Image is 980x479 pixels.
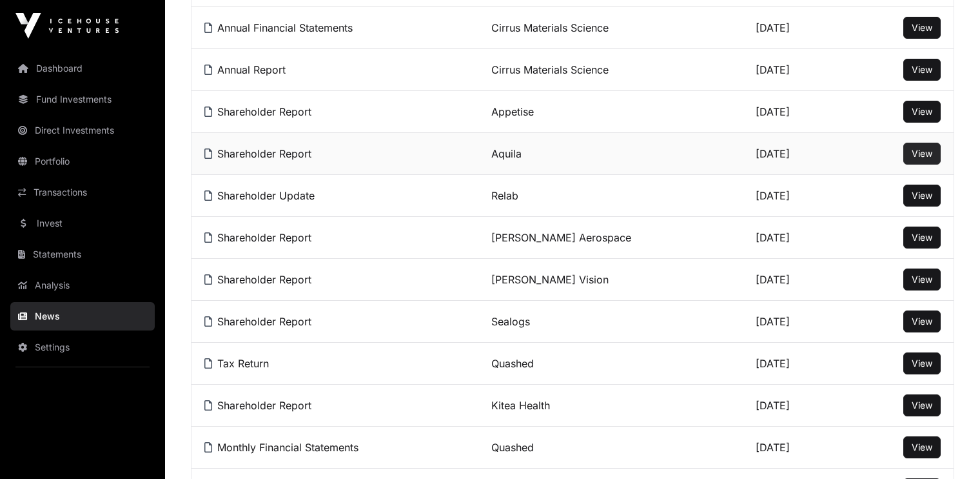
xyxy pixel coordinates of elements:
[10,54,155,83] a: Dashboard
[912,399,932,412] a: View
[903,394,941,416] button: View
[204,105,311,118] a: Shareholder Report
[204,399,311,412] a: Shareholder Report
[743,7,853,49] td: [DATE]
[10,147,155,176] a: Portfolio
[743,133,853,175] td: [DATE]
[912,316,932,327] span: View
[903,436,941,458] button: View
[10,302,155,331] a: News
[903,185,941,207] button: View
[491,189,518,202] a: Relab
[912,274,932,285] span: View
[10,116,155,145] a: Direct Investments
[491,21,609,34] a: Cirrus Materials Science
[491,357,534,370] a: Quashed
[10,209,155,238] a: Invest
[10,333,155,362] a: Settings
[912,232,932,243] span: View
[491,441,534,454] a: Quashed
[912,400,932,411] span: View
[912,148,932,159] span: View
[912,63,932,76] a: View
[912,315,932,328] a: View
[15,13,119,39] img: Icehouse Ventures Logo
[204,273,311,286] a: Shareholder Report
[10,240,155,269] a: Statements
[204,231,311,244] a: Shareholder Report
[912,358,932,369] span: View
[491,105,534,118] a: Appetise
[491,273,609,286] a: [PERSON_NAME] Vision
[204,441,358,454] a: Monthly Financial Statements
[903,269,941,290] button: View
[491,315,530,328] a: Sealogs
[743,217,853,259] td: [DATE]
[903,352,941,374] button: View
[204,315,311,328] a: Shareholder Report
[903,59,941,81] button: View
[10,178,155,207] a: Transactions
[903,227,941,249] button: View
[743,175,853,217] td: [DATE]
[204,147,311,160] a: Shareholder Report
[491,63,609,76] a: Cirrus Materials Science
[912,357,932,370] a: View
[491,147,522,160] a: Aquila
[743,427,853,469] td: [DATE]
[912,147,932,160] a: View
[491,231,631,244] a: [PERSON_NAME] Aerospace
[912,22,932,33] span: View
[743,385,853,427] td: [DATE]
[912,273,932,286] a: View
[912,442,932,453] span: View
[204,357,269,370] a: Tax Return
[912,441,932,454] a: View
[903,143,941,165] button: View
[10,85,155,114] a: Fund Investments
[903,101,941,123] button: View
[10,271,155,300] a: Analysis
[912,231,932,244] a: View
[743,49,853,91] td: [DATE]
[204,189,315,202] a: Shareholder Update
[903,311,941,332] button: View
[204,21,353,34] a: Annual Financial Statements
[743,91,853,133] td: [DATE]
[912,190,932,201] span: View
[912,105,932,118] a: View
[903,17,941,39] button: View
[743,343,853,385] td: [DATE]
[916,417,980,479] iframe: Chat Widget
[912,21,932,34] a: View
[912,64,932,75] span: View
[912,106,932,117] span: View
[912,189,932,202] a: View
[491,399,550,412] a: Kitea Health
[204,63,286,76] a: Annual Report
[743,301,853,343] td: [DATE]
[743,259,853,301] td: [DATE]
